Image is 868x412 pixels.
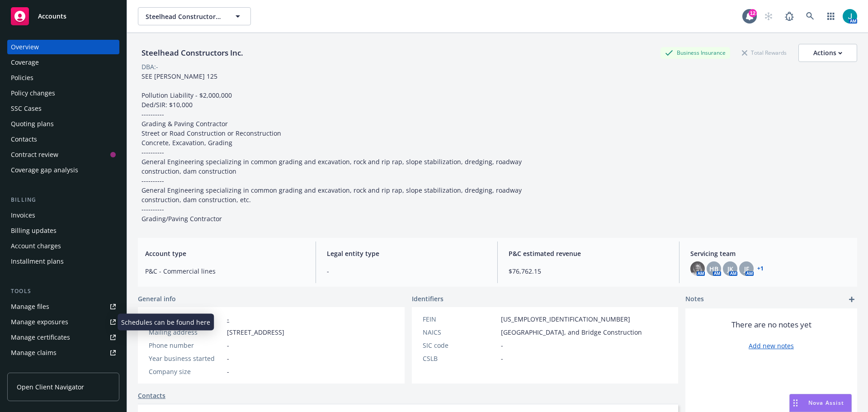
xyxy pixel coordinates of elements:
[7,195,119,204] div: Billing
[11,330,70,345] div: Manage certificates
[813,44,842,62] div: Actions
[759,7,778,25] a: Start snowing
[822,7,840,25] a: Switch app
[149,327,223,337] div: Mailing address
[660,47,730,58] div: Business Insurance
[11,163,78,177] div: Coverage gap analysis
[7,287,119,296] div: Tools
[17,382,84,392] span: Open Client Navigator
[11,299,49,314] div: Manage files
[731,319,811,330] span: There are no notes yet
[7,299,119,314] a: Manage files
[138,391,165,400] a: Contacts
[780,7,798,25] a: Report a Bug
[7,132,119,147] a: Contacts
[501,314,630,324] span: [US_EMPLOYER_IDENTIFICATION_NUMBER]
[7,208,119,223] a: Invoices
[412,294,443,303] span: Identifiers
[808,399,844,407] span: Nova Assist
[142,72,524,223] span: SEE [PERSON_NAME] 125 Pollution Liability - $2,000,000 Ded/SIR: $10,000 ---------- Grading & Pavi...
[790,394,801,412] div: Drag to move
[149,354,223,363] div: Year business started
[11,86,55,100] div: Policy changes
[11,208,35,223] div: Invoices
[11,71,33,85] div: Policies
[138,294,176,303] span: General info
[7,71,119,85] a: Policies
[7,40,119,54] a: Overview
[843,9,857,24] img: photo
[7,147,119,162] a: Contract review
[749,341,794,350] a: Add new notes
[227,315,229,323] a: -
[749,9,757,17] div: 12
[7,4,119,29] a: Accounts
[327,249,486,258] span: Legal entity type
[227,341,229,350] span: -
[423,327,497,337] div: NAICS
[690,261,705,276] img: photo
[146,12,224,21] span: Steelhead Constructors Inc.
[11,254,64,269] div: Installment plans
[789,394,852,412] button: Nova Assist
[501,327,642,337] span: [GEOGRAPHIC_DATA], and Bridge Construction
[145,266,305,276] span: P&C - Commercial lines
[11,346,57,360] div: Manage claims
[423,314,497,324] div: FEIN
[501,341,503,350] span: -
[7,254,119,269] a: Installment plans
[509,249,668,258] span: P&C estimated revenue
[744,264,749,274] span: JF
[138,7,251,25] button: Steelhead Constructors Inc.
[727,264,733,274] span: JK
[11,315,68,329] div: Manage exposures
[227,327,284,337] span: [STREET_ADDRESS]
[11,239,61,253] div: Account charges
[145,249,305,258] span: Account type
[327,266,486,276] span: -
[11,55,39,70] div: Coverage
[38,13,66,20] span: Accounts
[798,44,857,62] button: Actions
[7,223,119,238] a: Billing updates
[501,354,503,363] span: -
[7,239,119,253] a: Account charges
[423,354,497,363] div: CSLB
[801,7,819,25] a: Search
[227,367,229,376] span: -
[149,367,223,376] div: Company size
[142,62,158,71] div: DBA: -
[846,294,857,305] a: add
[7,330,119,345] a: Manage certificates
[757,266,764,271] a: +1
[685,294,704,305] span: Notes
[7,361,119,375] a: Manage BORs
[737,47,791,58] div: Total Rewards
[7,101,119,116] a: SSC Cases
[11,40,39,54] div: Overview
[7,163,119,177] a: Coverage gap analysis
[709,264,718,274] span: HB
[138,47,247,59] div: Steelhead Constructors Inc.
[11,101,42,116] div: SSC Cases
[7,86,119,100] a: Policy changes
[11,117,54,131] div: Quoting plans
[11,147,58,162] div: Contract review
[509,266,668,276] span: $76,762.15
[7,55,119,70] a: Coverage
[423,341,497,350] div: SIC code
[149,341,223,350] div: Phone number
[227,354,229,363] span: -
[690,249,850,258] span: Servicing team
[11,361,53,375] div: Manage BORs
[7,315,119,329] a: Manage exposures
[7,117,119,131] a: Quoting plans
[11,223,57,238] div: Billing updates
[7,346,119,360] a: Manage claims
[11,132,37,147] div: Contacts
